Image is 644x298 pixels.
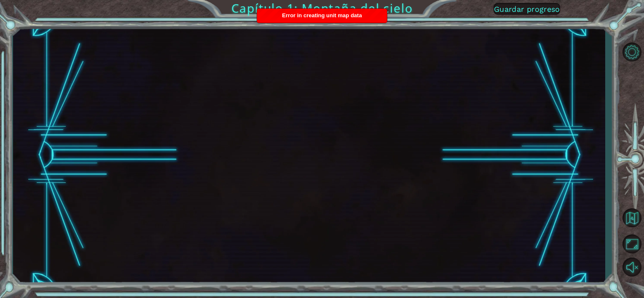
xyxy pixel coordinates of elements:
span: Error in creating unit map data [282,12,362,19]
button: Sonido encendido [620,257,644,277]
span: Guardar progreso [494,5,560,13]
button: Maximizar navegador [620,234,644,254]
a: Volver al mapa [620,205,644,232]
button: Volver al mapa [620,206,644,230]
button: Guardar progreso [494,3,560,15]
button: Opciones de nivel [620,42,644,62]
